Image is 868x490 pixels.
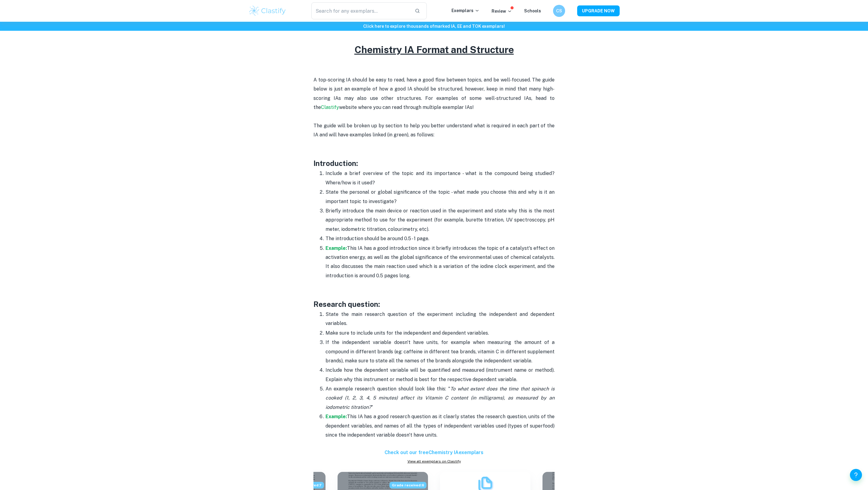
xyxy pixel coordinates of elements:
[389,482,426,488] span: Grade received: 6
[313,459,555,464] a: View all exemplars on Clastify
[325,338,555,365] p: If the independent variable doesn't have units, for example when measuring the amount of a compou...
[354,44,514,55] u: Chemistry IA Format and Structure
[313,75,555,112] p: A top-scoring IA should be easy to read, have a good flow between topics, and be well-focused. Th...
[451,7,480,14] p: Exemplars
[492,8,512,14] p: Review
[313,299,555,310] h3: Research question:
[325,310,555,328] p: State the main research question of the experiment including the independent and dependent variab...
[325,188,555,206] p: State the personal or global significance of the topic - what made you choose this and why is it ...
[311,2,410,19] input: Search for any exemplars...
[313,158,555,169] h3: Introduction:
[325,386,555,410] i: To what extent does the time that spinach is cooked (1, 2, 3, 4, 5 minutes) affect its Vitamin C ...
[248,5,287,17] img: Clastify logo
[325,245,347,251] a: Example:
[325,234,555,243] p: The introduction should be around 0.5 - 1 page.
[556,8,563,14] h6: CS
[325,366,555,384] p: Include how the dependent variable will be quantified and measured (instrument name or method). E...
[321,104,339,110] a: Clastify
[850,469,862,481] button: Help and Feedback
[577,5,620,16] button: UPGRADE NOW
[325,414,347,419] a: Example:
[325,412,555,440] p: This IA has a good research question as it clearly states the research question, units of the dep...
[325,329,555,338] p: Make sure to include units for the independent and dependent variables.
[553,5,565,17] button: CS
[325,244,555,281] p: This IA has a good introduction since it briefly introduces the topic of a catalyst's effect on a...
[325,169,555,187] p: Include a brief overview of the topic and its importance - what is the compound being studied? Wh...
[325,206,555,234] p: Briefly introduce the main device or reaction used in the experiment and state why this is the mo...
[1,23,867,30] h6: Click here to explore thousands of marked IA, EE and TOK exemplars !
[524,8,541,13] a: Schools
[325,384,555,412] p: An example research question should look like this: " "
[313,121,555,140] p: The guide will be broken up by section to help you better understand what is required in each par...
[313,449,555,456] h6: Check out our free Chemistry IA exemplars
